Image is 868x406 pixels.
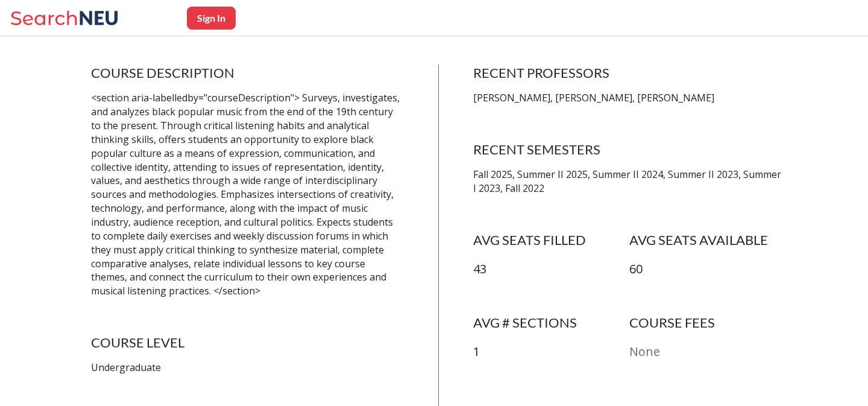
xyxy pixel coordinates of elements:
[473,168,785,195] p: Fall 2025, Summer II 2025, Summer II 2024, Summer II 2023, Summer I 2023, Fall 2022
[91,361,403,375] p: Undergraduate
[473,65,785,81] h4: RECENT PROFESSORS
[91,65,403,81] h4: COURSE DESCRIPTION
[187,7,236,30] button: Sign In
[629,343,785,361] p: None
[473,343,629,361] p: 1
[473,141,785,158] h4: RECENT SEMESTERS
[473,91,785,105] p: [PERSON_NAME], [PERSON_NAME], [PERSON_NAME]
[629,314,785,331] h4: COURSE FEES
[473,314,629,331] h4: AVG # SECTIONS
[629,261,785,278] p: 60
[91,334,403,351] h4: COURSE LEVEL
[629,232,785,249] h4: AVG SEATS AVAILABLE
[91,91,403,298] p: <section aria-labelledby="courseDescription"> Surveys, investigates, and analyzes black popular m...
[473,232,629,249] h4: AVG SEATS FILLED
[473,261,629,278] p: 43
